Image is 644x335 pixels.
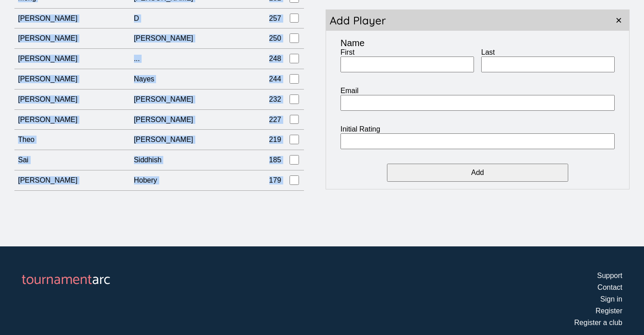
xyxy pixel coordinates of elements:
[14,69,134,90] td: [PERSON_NAME]
[248,89,281,109] td: 232
[134,109,248,130] td: [PERSON_NAME]
[134,130,248,150] td: [PERSON_NAME]
[326,10,390,31] h3: Add Player
[134,89,248,109] td: [PERSON_NAME]
[134,28,248,49] td: [PERSON_NAME]
[134,150,248,170] td: Siddhish
[248,8,281,28] td: 257
[387,164,568,182] input: Add
[14,150,134,170] td: Sai
[134,8,248,28] td: D
[14,28,134,49] td: [PERSON_NAME]
[14,170,134,191] td: [PERSON_NAME]
[481,48,615,57] label: Last
[248,69,281,90] td: 244
[14,49,134,69] td: [PERSON_NAME]
[597,272,622,279] a: Support
[600,295,622,303] a: Sign in
[22,268,92,292] span: tournament
[608,10,629,31] button: ×
[340,87,615,95] label: Email
[134,69,248,90] td: Nayes
[248,150,281,170] td: 185
[248,130,281,150] td: 219
[340,125,615,133] label: Initial Rating
[598,283,622,291] a: Contact
[248,28,281,49] td: 250
[134,170,248,191] td: Hobery
[340,38,364,48] legend: Name
[134,190,248,211] td: Du
[574,319,622,326] a: Register a club
[248,190,281,211] td: 174
[14,130,134,150] td: Theo
[14,8,134,28] td: [PERSON_NAME]
[248,170,281,191] td: 179
[340,48,474,57] label: First
[248,109,281,130] td: 227
[595,307,622,315] a: Register
[92,268,110,292] span: arc
[22,268,110,292] a: tournamentarc
[14,190,134,211] td: Ping
[134,49,248,69] td: ...
[14,109,134,130] td: [PERSON_NAME]
[248,49,281,69] td: 248
[14,89,134,109] td: [PERSON_NAME]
